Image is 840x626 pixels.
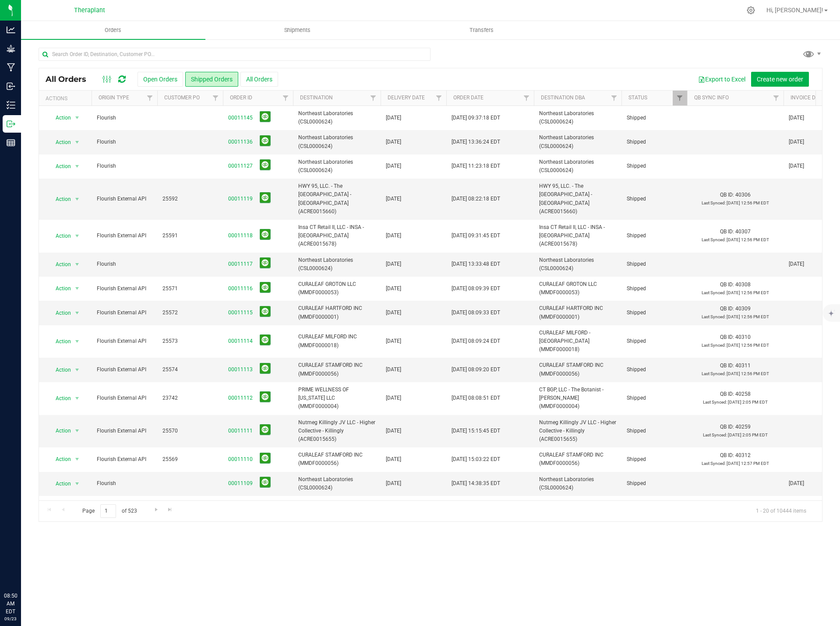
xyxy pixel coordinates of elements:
[386,114,401,122] span: [DATE]
[279,91,293,106] a: Filter
[727,237,769,242] span: [DATE] 12:56 PM EDT
[539,182,616,216] span: HWY 95, LLC. - The [GEOGRAPHIC_DATA] - [GEOGRAPHIC_DATA] (ACRE0015660)
[298,361,375,378] span: CURALEAF STAMFORD INC (MMDF0000056)
[452,455,500,464] span: [DATE] 15:03:22 EDT
[72,335,83,348] span: select
[627,337,682,345] span: Shipped
[539,304,616,321] span: CURALEAF HARTFORD INC (MMDF0000001)
[97,427,152,435] span: Flourish External API
[720,362,734,369] span: QB ID:
[735,424,751,430] span: 40259
[7,120,15,128] inline-svg: Outbound
[539,109,616,126] span: Northeast Laboratories (CSL0000624)
[703,433,727,437] span: Last Synced:
[388,95,425,101] a: Delivery Date
[97,455,152,464] span: Flourish External API
[452,366,500,374] span: [DATE] 08:09:20 EDT
[72,282,83,295] span: select
[702,290,726,295] span: Last Synced:
[607,91,621,106] a: Filter
[228,195,253,203] a: 00011119
[298,304,375,321] span: CURALEAF HARTFORD INC (MMDF0000001)
[162,309,218,317] span: 25572
[39,48,431,61] input: Search Order ID, Destination, Customer PO...
[26,555,36,565] iframe: Resource center unread badge
[7,101,15,109] inline-svg: Inventory
[789,260,804,268] span: [DATE]
[298,475,375,492] span: Northeast Laboratories (CSL0000624)
[298,451,375,468] span: CURALEAF STAMFORD INC (MMDF0000056)
[539,223,616,249] span: Insa CT Retail II, LLC - INSA - [GEOGRAPHIC_DATA] (ACRE0015678)
[692,72,751,87] button: Export to Excel
[539,451,616,468] span: CURALEAF STAMFORD INC (MMDF0000056)
[7,44,15,53] inline-svg: Grow
[452,138,500,146] span: [DATE] 13:36:24 EDT
[519,91,534,106] a: Filter
[452,427,500,435] span: [DATE] 15:15:45 EDT
[745,6,756,14] div: Manage settings
[789,479,804,488] span: [DATE]
[48,160,71,172] span: Action
[162,366,218,374] span: 25574
[735,306,751,312] span: 40309
[539,419,616,444] span: Nutmeg Killingly JV LLC - Higher Collective - Killingly (ACRE0015655)
[539,134,616,150] span: Northeast Laboratories (CSL0000624)
[162,337,218,345] span: 25573
[48,112,71,124] span: Action
[48,364,71,376] span: Action
[728,400,768,404] span: [DATE] 2:05 PM EDT
[99,95,129,101] a: Origin Type
[97,138,152,146] span: Flourish
[386,260,401,268] span: [DATE]
[386,479,401,488] span: [DATE]
[766,7,823,14] span: Hi, [PERSON_NAME]!
[48,478,71,490] span: Action
[452,114,500,122] span: [DATE] 09:37:18 EDT
[702,343,726,348] span: Last Synced:
[9,556,35,582] iframe: Resource center
[48,258,71,271] span: Action
[627,260,682,268] span: Shipped
[627,195,682,203] span: Shipped
[627,309,682,317] span: Shipped
[627,455,682,464] span: Shipped
[298,158,375,175] span: Northeast Laboratories (CSL0000624)
[539,361,616,378] span: CURALEAF STAMFORD INC (MMDF0000056)
[539,158,616,175] span: Northeast Laboratories (CSL0000624)
[452,309,500,317] span: [DATE] 08:09:33 EDT
[298,182,375,216] span: HWY 95, LLC. - The [GEOGRAPHIC_DATA] - [GEOGRAPHIC_DATA] (ACRE0015660)
[735,452,751,458] span: 40312
[298,256,375,273] span: Northeast Laboratories (CSL0000624)
[386,232,401,240] span: [DATE]
[162,427,218,435] span: 25570
[298,134,375,150] span: Northeast Laboratories (CSL0000624)
[627,114,682,122] span: Shipped
[162,455,218,464] span: 25569
[162,285,218,293] span: 25571
[757,76,803,83] span: Create new order
[728,433,768,437] span: [DATE] 2:05 PM EDT
[386,394,401,402] span: [DATE]
[452,394,500,402] span: [DATE] 08:08:51 EDT
[452,479,500,488] span: [DATE] 14:38:35 EDT
[735,281,751,288] span: 40308
[720,192,734,198] span: QB ID:
[298,280,375,297] span: CURALEAF GROTON LLC (MMDF0000053)
[298,109,375,126] span: Northeast Laboratories (CSL0000624)
[627,138,682,146] span: Shipped
[72,193,83,205] span: select
[627,162,682,170] span: Shipped
[72,230,83,242] span: select
[97,260,152,268] span: Flourish
[7,63,15,72] inline-svg: Manufacturing
[150,504,162,516] a: Go to the next page
[97,285,152,293] span: Flourish External API
[228,114,253,122] a: 00011145
[143,91,157,106] a: Filter
[298,333,375,349] span: CURALEAF MILFORD INC (MMDF0000018)
[541,95,585,101] a: Destination DBA
[390,21,574,39] a: Transfers
[228,479,253,488] a: 00011109
[539,256,616,273] span: Northeast Laboratories (CSL0000624)
[138,72,183,87] button: Open Orders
